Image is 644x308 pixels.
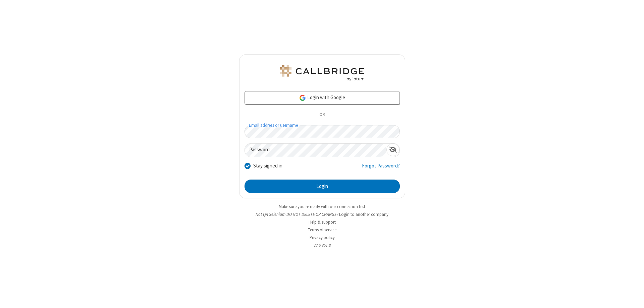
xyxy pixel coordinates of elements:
a: Terms of service [308,227,336,233]
span: OR [317,110,327,120]
li: v2.6.351.8 [239,242,405,248]
a: Forgot Password? [362,162,400,175]
li: Not QA Selenium DO NOT DELETE OR CHANGE? [239,211,405,218]
a: Make sure you're ready with our connection test [279,204,365,209]
input: Password [245,144,386,157]
a: Login with Google [245,91,400,105]
button: Login [245,180,400,193]
a: Help & support [309,219,336,225]
div: Show password [386,144,399,156]
a: Privacy policy [310,235,335,240]
label: Stay signed in [253,162,282,170]
input: Email address or username [245,125,400,138]
img: QA Selenium DO NOT DELETE OR CHANGE [278,65,366,81]
img: google-icon.png [299,94,306,102]
button: Login to another company [339,211,388,218]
